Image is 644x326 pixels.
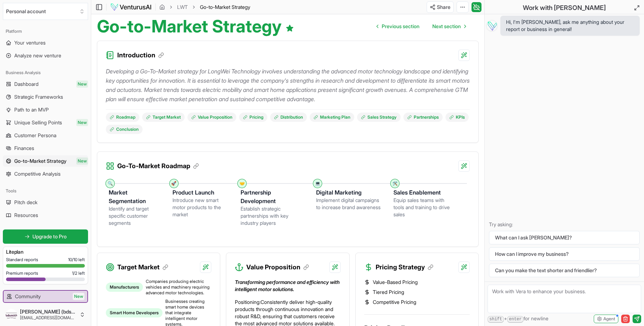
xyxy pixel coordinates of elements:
h3: Product Launch [172,188,230,197]
h3: Digital Marketing [316,188,382,197]
h3: Target Market [117,262,168,272]
h3: Value Proposition [246,262,309,272]
a: Target Market [142,113,185,122]
div: 🔍 [107,181,113,186]
span: New [76,119,88,126]
button: What can I ask [PERSON_NAME]? [489,231,640,244]
span: Go-to-Market Strategy [14,157,67,165]
span: Go-to-Market Strategy [200,4,250,10]
nav: pagination [371,19,472,33]
div: Manufacturers [106,283,143,292]
li: Tiered Pricing [364,289,470,296]
span: Analyze new venture [14,52,61,59]
a: Unique Selling PointsNew [3,117,88,128]
h3: Sales Enablement [393,188,455,197]
a: Go to previous page [371,19,425,33]
kbd: enter [507,316,524,323]
div: Identify and target specific customer segments [109,205,161,227]
a: Finances [3,143,88,154]
span: 1 / 2 left [72,270,85,276]
a: Pitch deck [3,197,88,208]
span: 10 / 10 left [68,257,85,263]
div: Business Analysis [3,67,88,78]
a: Customer Persona [3,130,88,141]
span: New [76,81,88,88]
span: New [76,157,88,165]
div: 🚀 [171,181,177,186]
span: Resources [14,212,38,219]
div: 🛠️ [392,181,398,186]
span: [PERSON_NAME] (bdsmith Partners) [20,309,77,315]
a: Path to an MVP [3,104,88,115]
div: Smart Home Developers [106,308,163,317]
a: Analyze new venture [3,50,88,61]
div: 💻 [315,181,320,186]
button: Can you make the text shorter and friendlier? [489,264,640,277]
li: Value-Based Pricing [364,279,470,286]
a: Go-to-Market StrategyNew [3,155,88,167]
kbd: shift [488,316,504,323]
p: Developing a Go-To-Market strategy for LongWei Technology involves understanding the advanced mot... [106,67,470,104]
button: Select an organization [3,3,88,20]
span: New [73,293,84,300]
a: Partnerships [403,113,443,122]
a: Pricing [239,113,267,122]
h3: Pricing Strategy [376,262,433,272]
a: Your ventures [3,37,88,48]
span: Finances [14,145,34,152]
span: Customer Persona [14,132,56,139]
a: Strategic Frameworks [3,91,88,103]
h3: Introduction [117,50,164,60]
span: Strategic Frameworks [14,93,63,100]
span: Hi, I'm [PERSON_NAME], ask me anything about your report or business in general! [506,19,634,33]
div: Platform [3,26,88,37]
span: Go-to-Market Strategy [200,4,250,11]
a: Competitive Analysis [3,168,88,180]
a: Conclusion [106,125,143,134]
button: [PERSON_NAME] (bdsmith Partners)[EMAIL_ADDRESS][DOMAIN_NAME] [3,306,88,323]
span: Your ventures [14,39,46,46]
div: Establish strategic partnerships with key industry players [241,205,305,227]
span: Standard reports [6,257,38,263]
span: Path to an MVP [14,106,49,113]
div: Introduce new smart motor products to the market [172,197,230,218]
nav: breadcrumb [159,4,250,11]
span: [EMAIL_ADDRESS][DOMAIN_NAME] [20,315,77,321]
a: DashboardNew [3,78,88,90]
h2: Work with [PERSON_NAME] [523,3,606,13]
a: Go to next page [427,19,472,33]
button: How can I improve my business? [489,247,640,261]
span: Unique Selling Points [14,119,62,126]
a: Upgrade to Pro [3,229,88,244]
p: Transforming performance and efficiency with intelligent motor solutions. [235,279,340,293]
span: Pitch deck [14,199,37,206]
a: LWT [177,4,188,11]
div: 🤝 [239,181,245,186]
a: Value Proposition [187,113,236,122]
button: Agent [594,315,618,323]
p: Try asking: [489,221,640,228]
h3: Go-To-Market Roadmap [117,161,199,171]
span: Agent [603,316,615,322]
span: Competitive Analysis [14,170,61,177]
div: Tools [3,185,88,197]
button: Share [427,1,454,13]
span: Upgrade to Pro [32,233,67,240]
img: Vera [486,20,498,31]
span: Premium reports [6,270,38,276]
img: ACg8ocJ679U6veoIuUakVJsInCsKl8IJDmQ88ghNX-4FO5rk6EM=s96-c [6,309,17,320]
span: Next section [432,23,461,30]
a: Sales Strategy [357,113,401,122]
h3: Market Segmentation [109,188,161,205]
img: logo [110,3,152,11]
a: CommunityNew [4,291,87,302]
div: Equip sales teams with tools and training to drive sales [393,197,455,218]
h3: Lite plan [6,248,85,255]
h3: Partnership Development [241,188,305,205]
a: KPIs [445,113,469,122]
a: Resources [3,209,88,221]
span: Dashboard [14,81,38,88]
a: Roadmap [106,113,139,122]
h1: Go-to-Market Strategy [97,18,294,35]
span: + for newline [488,315,548,323]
